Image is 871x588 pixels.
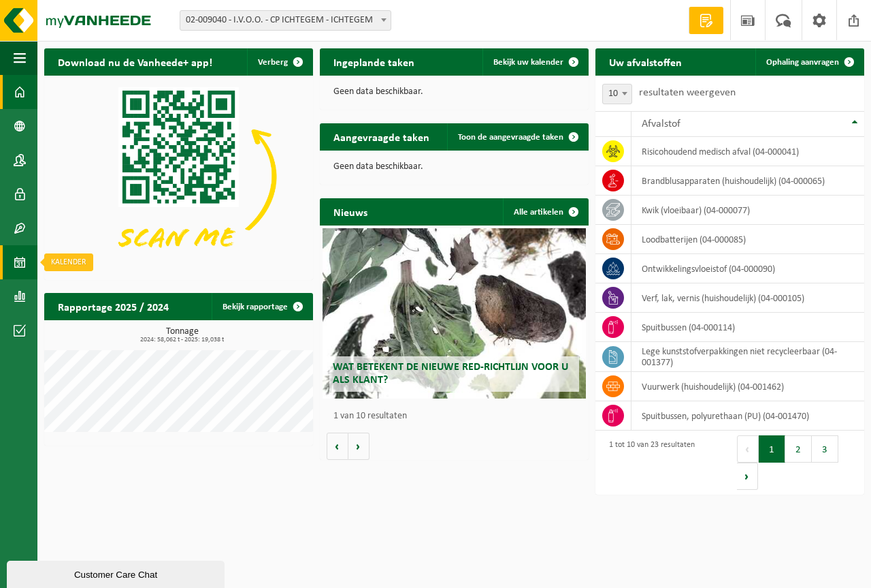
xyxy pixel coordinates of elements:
h3: Tonnage [51,327,313,343]
button: Verberg [247,48,312,76]
span: Toon de aangevraagde taken [458,133,563,142]
span: 10 [603,84,631,104]
button: Volgende [348,433,369,460]
span: 02-009040 - I.V.O.O. - CP ICHTEGEM - ICHTEGEM [180,10,391,31]
button: Previous [737,435,759,463]
span: Afvalstof [642,119,680,129]
button: 3 [812,435,838,463]
h2: Ingeplande taken [320,48,428,75]
iframe: chat widget [7,558,227,588]
td: spuitbussen (04-000114) [631,313,864,342]
button: 2 [785,435,812,463]
p: Geen data beschikbaar. [333,162,575,172]
button: Vorige [327,433,348,460]
a: Wat betekent de nieuwe RED-richtlijn voor u als klant? [323,228,586,399]
span: Ophaling aanvragen [766,58,839,67]
span: 2024: 58,062 t - 2025: 19,038 t [51,337,313,343]
td: ontwikkelingsvloeistof (04-000090) [631,254,864,283]
label: resultaten weergeven [639,87,736,98]
div: 1 tot 10 van 23 resultaten [602,434,695,491]
span: 10 [602,84,632,104]
span: 02-009040 - I.V.O.O. - CP ICHTEGEM - ICHTEGEM [180,11,391,30]
a: Bekijk rapportage [212,293,312,320]
button: 1 [759,435,785,463]
h2: Uw afvalstoffen [595,48,695,75]
td: risicohoudend medisch afval (04-000041) [631,137,864,166]
a: Toon de aangevraagde taken [447,123,587,151]
td: spuitbussen, polyurethaan (PU) (04-001470) [631,401,864,431]
td: verf, lak, vernis (huishoudelijk) (04-000105) [631,283,864,313]
img: Download de VHEPlus App [44,76,313,277]
td: loodbatterijen (04-000085) [631,225,864,254]
a: Bekijk uw kalender [482,48,587,76]
span: Verberg [258,58,288,67]
a: Ophaling aanvragen [755,48,863,76]
button: Next [737,463,758,490]
td: vuurwerk (huishoudelijk) (04-001462) [631,372,864,401]
p: 1 van 10 resultaten [333,412,582,421]
span: Bekijk uw kalender [493,58,563,67]
a: Alle artikelen [503,198,587,226]
h2: Rapportage 2025 / 2024 [44,293,182,320]
h2: Aangevraagde taken [320,123,443,150]
td: Lege kunststofverpakkingen niet recycleerbaar (04-001377) [631,342,864,372]
span: Wat betekent de nieuwe RED-richtlijn voor u als klant? [333,362,568,386]
td: kwik (vloeibaar) (04-000077) [631,196,864,225]
td: brandblusapparaten (huishoudelijk) (04-000065) [631,166,864,196]
h2: Nieuws [320,198,381,225]
h2: Download nu de Vanheede+ app! [44,48,226,75]
p: Geen data beschikbaar. [333,87,575,97]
